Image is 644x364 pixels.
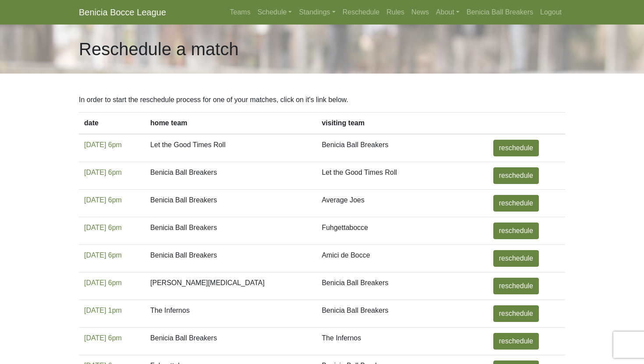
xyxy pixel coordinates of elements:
[145,245,316,272] td: Benicia Ball Breakers
[493,140,539,156] a: reschedule
[84,196,122,204] a: [DATE] 6pm
[254,4,296,21] a: Schedule
[463,4,537,21] a: Benicia Ball Breakers
[145,272,316,300] td: [PERSON_NAME][MEDICAL_DATA]
[84,251,122,259] a: [DATE] 6pm
[316,162,488,190] td: Let the Good Times Roll
[432,4,463,21] a: About
[493,223,539,239] a: reschedule
[84,224,122,231] a: [DATE] 6pm
[145,217,316,245] td: Benicia Ball Breakers
[493,167,539,184] a: reschedule
[493,195,539,212] a: reschedule
[493,305,539,322] a: reschedule
[226,4,254,21] a: Teams
[316,113,488,134] th: visiting team
[84,334,122,342] a: [DATE] 6pm
[316,245,488,272] td: Amici de Bocce
[84,169,122,176] a: [DATE] 6pm
[316,272,488,300] td: Benicia Ball Breakers
[339,4,383,21] a: Reschedule
[316,134,488,162] td: Benicia Ball Breakers
[145,162,316,190] td: Benicia Ball Breakers
[145,300,316,328] td: The Infernos
[316,328,488,355] td: The Infernos
[316,300,488,328] td: Benicia Ball Breakers
[537,4,565,21] a: Logout
[383,4,408,21] a: Rules
[84,141,122,148] a: [DATE] 6pm
[145,190,316,217] td: Benicia Ball Breakers
[408,4,432,21] a: News
[145,328,316,355] td: Benicia Ball Breakers
[493,250,539,267] a: reschedule
[145,134,316,162] td: Let the Good Times Roll
[79,39,239,60] h1: Reschedule a match
[84,307,122,314] a: [DATE] 1pm
[79,4,166,21] a: Benicia Bocce League
[295,4,339,21] a: Standings
[316,217,488,245] td: Fuhgettabocce
[145,113,316,134] th: home team
[79,95,565,105] p: In order to start the reschedule process for one of your matches, click on it's link below.
[79,113,145,134] th: date
[493,278,539,294] a: reschedule
[493,333,539,350] a: reschedule
[316,190,488,217] td: Average Joes
[84,279,122,286] a: [DATE] 6pm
